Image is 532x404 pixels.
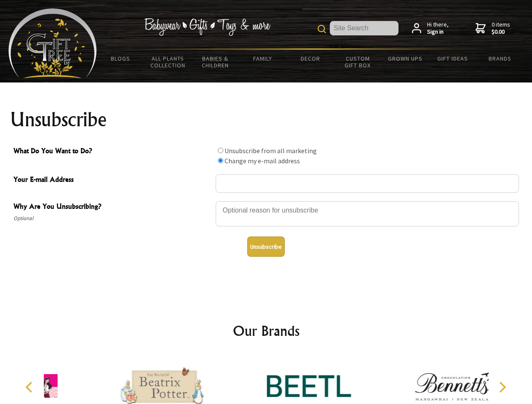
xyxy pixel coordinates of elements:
[17,321,516,341] h2: Our Brands
[216,174,519,193] input: Your E-mail Address
[13,213,211,223] span: Optional
[21,378,40,396] button: Previous
[97,50,144,67] a: BLOGS
[225,157,300,165] label: Change my e-mail address
[144,50,192,74] a: All Plants Collection
[192,50,239,74] a: Babies & Children
[13,146,211,158] span: What Do You Want to Do?
[427,21,449,36] span: Hi there,
[381,50,429,67] a: Grown Ups
[286,50,334,67] a: Decor
[334,50,382,74] a: Custom Gift Box
[247,237,285,257] button: Unsubscribe
[218,148,223,153] input: What Do You Want to Do?
[427,28,449,36] strong: Sign in
[318,25,326,33] img: product search
[492,21,510,36] span: 0 items
[429,50,476,67] a: Gift Ideas
[492,28,510,36] strong: $0.00
[144,18,270,36] img: Babywear - Gifts - Toys & more
[239,50,287,67] a: Family
[225,146,317,155] label: Unsubscribe from all marketing
[330,21,398,35] input: Site Search
[216,201,519,226] textarea: Why Are You Unsubscribing?
[412,21,449,36] a: Hi there,Sign in
[476,50,524,67] a: Brands
[10,109,522,130] h1: Unsubscribe
[218,158,223,163] input: What Do You Want to Do?
[493,378,511,396] button: Next
[13,174,211,186] span: Your E-mail Address
[476,21,510,36] a: 0 items$0.00
[8,8,97,78] img: Babyware - Gifts - Toys and more...
[13,201,211,213] span: Why Are You Unsubscribing?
